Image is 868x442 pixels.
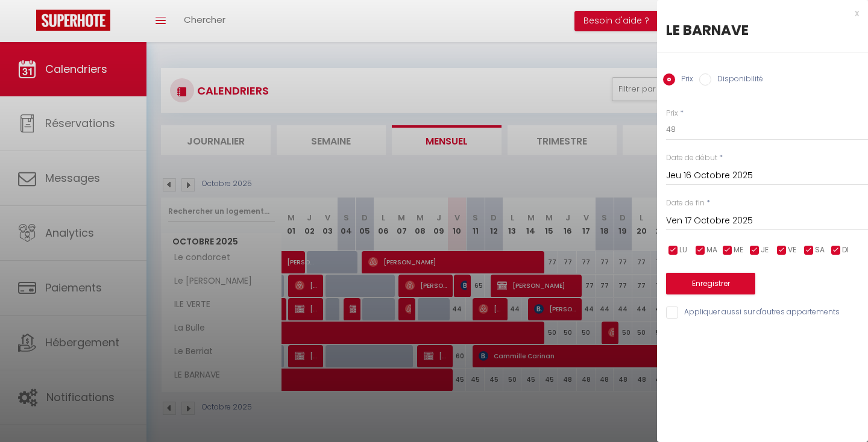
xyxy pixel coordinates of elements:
label: Prix [666,108,678,119]
div: LE BARNAVE [666,20,859,40]
span: ME [734,244,743,256]
div: x [657,6,859,20]
label: Date de début [666,152,717,164]
span: SA [815,244,825,256]
span: VE [788,244,796,256]
span: DI [842,244,849,256]
label: Date de fin [666,198,705,209]
span: LU [679,244,687,256]
label: Disponibilité [711,73,763,87]
span: MA [706,244,717,256]
label: Prix [675,73,693,87]
button: Enregistrer [666,273,755,294]
span: JE [761,244,769,256]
